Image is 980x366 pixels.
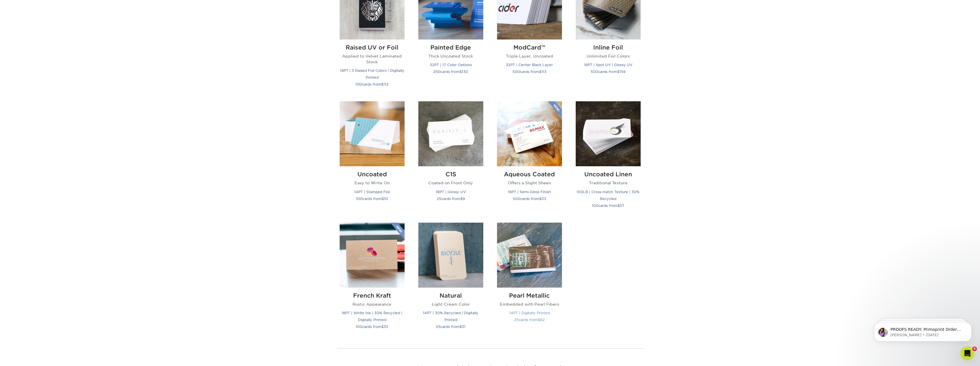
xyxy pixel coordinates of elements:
[418,171,483,178] h2: C1S
[430,63,472,67] small: 32PT | 17 Color Options
[25,17,96,124] span: PROOFS READY: Primoprint Order 25923-21870-25678 Thank you for placing your print order with Prim...
[460,70,462,74] span: $
[436,325,466,329] small: cards from
[617,70,619,74] span: $
[340,44,405,51] h2: Raised UV or Foil
[592,203,598,208] span: 100
[576,44,641,51] h2: Inline Foil
[423,311,478,322] small: 14PT | 30% Recycled | Digitally Printed
[591,70,598,74] span: 500
[356,197,363,201] span: 100
[576,180,641,186] p: Traditional Texture
[418,101,483,215] a: C1S Business Cards C1S Coated on Front Only 18PT | Glossy UV 25cards from$9
[340,301,405,307] p: Rustic Appearance
[433,70,468,74] small: cards from
[381,82,383,86] span: $
[340,53,405,65] p: Applied to Velvet Laminated Stock
[355,82,362,86] span: 100
[25,22,99,27] p: Message from Erica, sent 4d ago
[384,325,388,329] span: 35
[418,292,483,299] h2: Natural
[340,292,405,299] h2: French Kraft
[539,70,541,74] span: $
[508,190,551,194] small: 16PT | Semi-Gloss Finish
[437,197,441,201] span: 25
[340,223,405,288] img: French Kraft Business Cards
[972,347,977,351] span: 8
[418,301,483,307] p: Light Cream Color
[436,190,466,194] small: 18PT | Glossy UV
[436,325,440,329] span: 25
[539,197,542,201] span: $
[497,301,562,307] p: Embedded with Pearl Fibers
[961,347,974,360] iframe: Intercom live chat
[506,63,553,67] small: 32PT | Center Black Layer
[355,82,389,86] small: cards from
[576,101,641,215] a: Uncoated Linen Business Cards Uncoated Linen Traditional Texture 100LB | Cross-Hatch Texture | 30...
[866,310,980,351] iframe: Intercom notifications message
[542,197,546,201] span: 33
[592,203,624,208] small: cards from
[354,190,390,194] small: 14PT | Stamped Foil
[462,325,466,329] span: 31
[418,53,483,59] p: Thick Uncoated Stock
[577,190,640,201] small: 100LB | Cross-Hatch Texture | 30% Recycled
[512,70,547,74] small: cards from
[462,70,468,74] span: 130
[384,197,388,201] span: 10
[340,101,405,166] img: Uncoated Business Cards
[383,82,389,86] span: 112
[509,311,550,315] small: 14PT | Digitally Printed
[381,325,384,329] span: $
[541,70,547,74] span: 113
[418,44,483,51] h2: Painted Edge
[356,325,362,329] span: 100
[514,318,519,322] span: 25
[497,171,562,178] h2: Aqueous Coated
[591,70,625,74] small: cards from
[418,223,483,337] a: Natural Business Cards Natural Light Cream Color 14PT | 30% Recycled | Digitally Printed 25cards ...
[340,180,405,186] p: Easy to Write On
[433,70,440,74] span: 250
[512,70,520,74] span: 500
[418,223,483,288] img: Natural Business Cards
[497,223,562,288] img: Pearl Metallic Business Cards
[497,44,562,51] h2: ModCard™
[576,101,641,166] img: Uncoated Linen Business Cards
[460,325,462,329] span: $
[340,171,405,178] h2: Uncoated
[342,311,402,322] small: 18PT | White Ink | 30% Recycled | Digitally Printed
[497,101,562,166] img: Aqueous Coated Business Cards
[497,53,562,59] p: Triple Layer, Uncoated
[418,101,483,166] img: C1S Business Cards
[356,325,388,329] small: cards from
[356,197,388,201] small: cards from
[538,318,540,322] span: $
[382,197,384,201] span: $
[620,203,624,208] span: 57
[576,171,641,178] h2: Uncoated Linen
[418,180,483,186] p: Coated on Front Only
[619,70,625,74] span: 159
[497,180,562,186] p: Offers a Slight Sheen
[576,53,641,59] p: Unlimited Foil Colors
[437,197,465,201] small: cards from
[497,292,562,299] h2: Pearl Metallic
[513,197,546,201] small: cards from
[584,63,632,67] small: 16PT | Spot UV | Glossy UV
[514,318,545,322] small: cards from
[513,197,520,201] span: 500
[497,101,562,215] a: Aqueous Coated Business Cards Aqueous Coated Offers a Slight Sheen 16PT | Semi-Gloss Finish 500ca...
[460,197,463,201] span: $
[340,68,404,80] small: 19PT | 3 Raised Foil Colors | Digitally Printed
[390,223,405,240] img: New Product
[540,318,545,322] span: 62
[497,223,562,337] a: Pearl Metallic Business Cards Pearl Metallic Embedded with Pearl Fibers 14PT | Digitally Printed ...
[463,197,465,201] span: 9
[548,101,562,118] img: New Product
[617,203,620,208] span: $
[340,223,405,337] a: French Kraft Business Cards French Kraft Rustic Appearance 18PT | White Ink | 30% Recycled | Digi...
[340,101,405,215] a: Uncoated Business Cards Uncoated Easy to Write On 14PT | Stamped Foil 100cards from$10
